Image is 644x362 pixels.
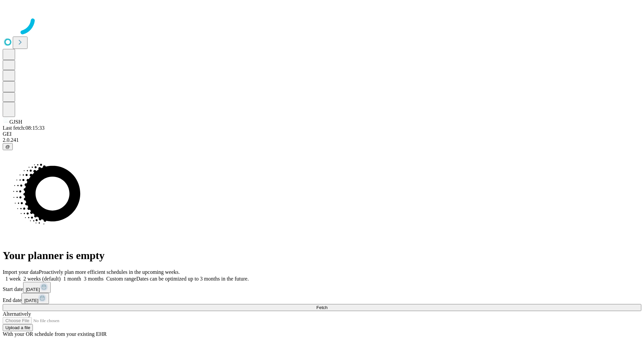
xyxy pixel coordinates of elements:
[3,324,33,331] button: Upload a file
[3,304,641,311] button: Fetch
[24,298,38,303] span: [DATE]
[106,276,136,282] span: Custom range
[3,282,641,293] div: Start date
[3,249,641,262] h1: Your planner is empty
[5,276,21,282] span: 1 week
[63,276,81,282] span: 1 month
[3,331,107,337] span: With your OR schedule from your existing EHR
[23,282,51,293] button: [DATE]
[3,293,641,304] div: End date
[26,287,40,292] span: [DATE]
[21,293,49,304] button: [DATE]
[84,276,104,282] span: 3 months
[3,131,641,137] div: GEI
[9,119,22,125] span: GJSH
[23,276,61,282] span: 2 weeks (default)
[316,305,327,310] span: Fetch
[39,269,180,275] span: Proactively plan more efficient schedules in the upcoming weeks.
[5,144,10,149] span: @
[3,125,45,131] span: Last fetch: 08:15:33
[136,276,249,282] span: Dates can be optimized up to 3 months in the future.
[3,311,31,317] span: Alternatively
[3,143,13,150] button: @
[3,137,641,143] div: 2.0.241
[3,269,39,275] span: Import your data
